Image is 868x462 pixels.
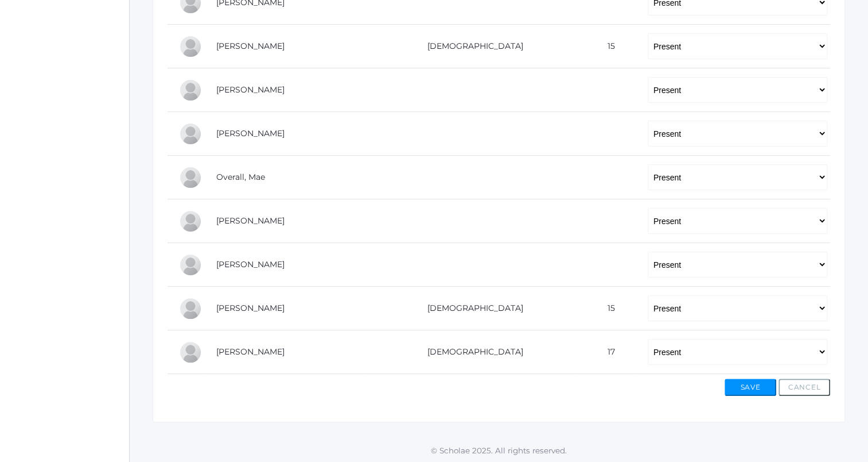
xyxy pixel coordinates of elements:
td: [DEMOGRAPHIC_DATA] [364,287,577,330]
a: Overall, Mae [216,172,265,182]
div: Ryan Lawler [179,35,202,58]
div: Brody Slawson [179,341,202,364]
div: Sophia Pindel [179,210,202,233]
div: Mae Overall [179,166,202,189]
div: Wylie Myers [179,79,202,102]
p: © Scholae 2025. All rights reserved. [130,445,868,456]
a: [PERSON_NAME] [216,346,285,357]
div: Natalia Nichols [179,122,202,145]
a: [PERSON_NAME] [216,215,285,226]
td: 15 [577,287,636,330]
a: [PERSON_NAME] [216,259,285,269]
button: Cancel [779,379,830,396]
td: [DEMOGRAPHIC_DATA] [364,25,577,68]
div: Haylie Slawson [179,297,202,320]
a: [PERSON_NAME] [216,41,285,51]
div: Gretchen Renz [179,253,202,276]
button: Save [725,379,776,396]
a: [PERSON_NAME] [216,128,285,138]
td: [DEMOGRAPHIC_DATA] [364,330,577,374]
td: 15 [577,25,636,68]
a: [PERSON_NAME] [216,84,285,95]
a: [PERSON_NAME] [216,303,285,313]
td: 17 [577,330,636,374]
